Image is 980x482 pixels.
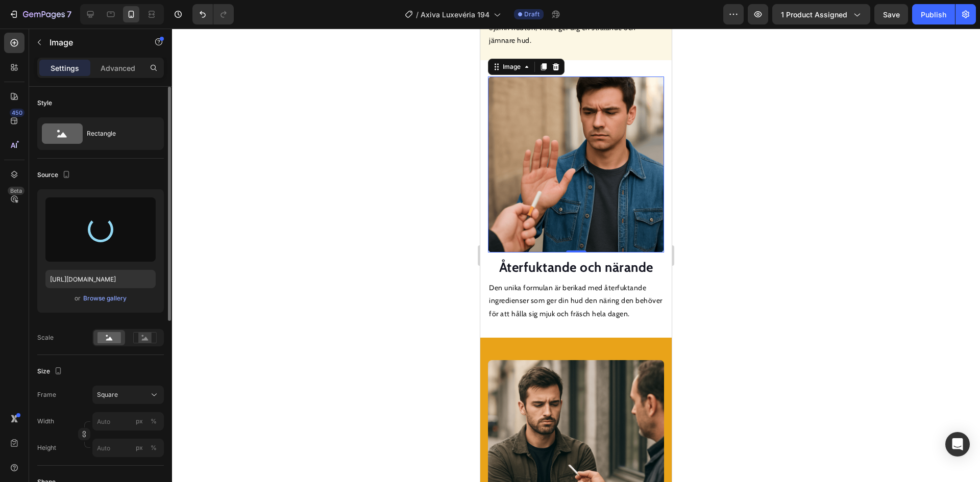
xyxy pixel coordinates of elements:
input: px% [92,439,164,457]
div: Source [37,168,72,182]
button: Save [874,4,908,24]
div: Scale [37,333,54,342]
input: px% [92,412,164,430]
span: Square [97,390,118,399]
div: Beta [8,187,24,195]
div: Open Intercom Messenger [945,432,970,456]
iframe: Design area [480,29,672,482]
button: % [133,415,145,427]
button: Publish [912,4,955,24]
div: Size [37,365,64,378]
p: Advanced [101,63,135,73]
div: % [151,417,157,426]
label: Width [37,417,54,426]
label: Height [37,443,56,452]
span: 1 product assigned [781,9,847,20]
input: https://example.com/image.jpg [45,270,156,288]
div: 450 [10,109,24,117]
p: 7 [67,8,71,20]
span: Draft [524,10,540,19]
div: px [136,417,143,426]
div: Style [37,98,52,108]
p: Image [50,36,136,48]
button: % [133,442,145,454]
span: / [416,9,419,20]
span: Axiva Luxevéria 194 [421,9,489,20]
button: px [148,442,160,454]
button: 7 [4,4,76,24]
button: Square [92,386,164,404]
span: Save [883,10,900,19]
button: 1 product assigned [772,4,870,24]
button: px [148,415,160,427]
div: Rectangle [87,122,149,145]
label: Frame [37,390,56,399]
div: Browse gallery [83,294,127,303]
span: or [75,292,81,305]
div: Publish [921,9,946,20]
button: Browse gallery [83,293,127,303]
div: px [136,443,143,452]
p: Settings [51,63,79,73]
div: % [151,443,157,452]
div: Undo/Redo [192,4,234,24]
